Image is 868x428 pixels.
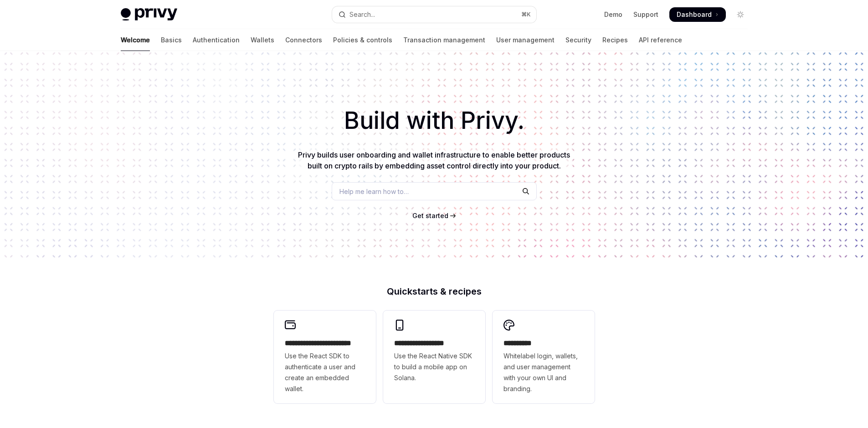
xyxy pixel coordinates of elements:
[161,29,182,51] a: Basics
[15,103,853,138] h1: Build with Privy.
[669,7,726,22] a: Dashboard
[251,29,274,51] a: Wallets
[403,29,485,51] a: Transaction management
[602,29,628,51] a: Recipes
[121,29,150,51] a: Welcome
[493,311,595,403] a: **** *****Whitelabel login, wallets, and user management with your own UI and branding.
[298,150,570,170] span: Privy builds user onboarding and wallet infrastructure to enable better products built on crypto ...
[383,311,485,403] a: **** **** **** ***Use the React Native SDK to build a mobile app on Solana.
[604,10,622,19] a: Demo
[394,351,474,383] span: Use the React Native SDK to build a mobile app on Solana.
[496,29,555,51] a: User management
[412,212,448,219] span: Get started
[193,29,240,51] a: Authentication
[285,351,365,394] span: Use the React SDK to authenticate a user and create an embedded wallet.
[639,29,682,51] a: API reference
[565,29,591,51] a: Security
[633,10,658,19] a: Support
[339,187,409,196] span: Help me learn how to…
[412,211,448,220] a: Get started
[349,9,375,20] div: Search...
[274,287,595,296] h2: Quickstarts & recipes
[332,6,536,23] button: Open search
[677,10,712,19] span: Dashboard
[333,29,392,51] a: Policies & controls
[521,11,531,18] span: ⌘ K
[285,29,322,51] a: Connectors
[121,8,177,21] img: light logo
[733,7,748,22] button: Toggle dark mode
[503,351,584,394] span: Whitelabel login, wallets, and user management with your own UI and branding.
